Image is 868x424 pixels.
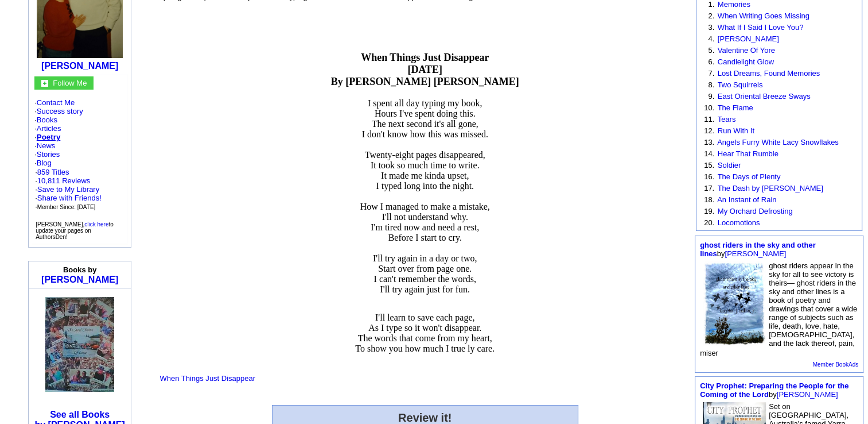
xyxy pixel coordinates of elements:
[45,297,114,392] img: 35620.jpg
[41,80,48,87] img: gc.jpg
[53,78,87,87] a: Follow Me
[700,241,816,258] a: ghost riders in the sky and other lines
[35,168,102,211] font: · ·
[37,141,56,150] a: News
[813,361,858,368] a: Member BookAds
[704,138,714,147] font: 13.
[718,92,811,101] a: East Oriental Breeze Sways
[37,176,91,185] a: 10,811 Reviews
[704,184,714,192] font: 17.
[37,133,60,141] a: Poetry
[35,185,102,211] font: · · ·
[718,57,774,66] a: Candlelight Glow
[718,161,741,169] a: Soldier
[704,207,714,215] font: 19.
[37,185,99,194] a: Save to My Library
[700,381,848,399] font: by
[331,52,519,87] b: When Things Just Disappear [DATE] By [PERSON_NAME] [PERSON_NAME]
[708,34,714,43] font: 4.
[708,69,714,78] font: 7.
[37,150,60,159] a: Stories
[718,126,754,135] a: Run With It
[718,34,779,43] a: [PERSON_NAME]
[704,115,714,124] font: 11.
[703,261,766,345] img: 79916.jpg
[704,149,714,158] font: 14.
[37,168,69,176] a: 859 Titles
[159,374,255,383] a: When Things Just Disappear
[717,184,823,192] a: The Dash by [PERSON_NAME]
[708,57,714,66] font: 6.
[355,313,495,353] span: I'll learn to save each page, As I type so it won't disappear. The words that come from my heart,...
[63,265,97,274] b: Books by
[717,115,735,124] a: Tears
[708,11,714,20] font: 2.
[360,98,490,294] span: I spent all day typing my book, Hours I've spent doing this. The next second it's all gone, I don...
[37,194,102,202] a: Share with Friends!
[708,80,714,89] font: 8.
[41,275,118,284] a: [PERSON_NAME]
[704,103,714,112] font: 10.
[700,261,857,357] font: ghost riders appear in the sky for all to see victory is theirs— ghost riders in the sky and othe...
[717,103,753,112] a: The Flame
[717,195,776,204] a: An Instant of Rain
[718,69,820,78] a: Lost Dreams, Found Memories
[777,390,838,399] a: [PERSON_NAME]
[718,207,793,215] a: My Orchard Defrosting
[718,218,760,227] a: Locomotions
[36,221,114,240] font: [PERSON_NAME], to update your pages on AuthorsDen!
[80,291,80,295] img: shim.gif
[717,172,780,181] a: The Days of Plenty
[704,172,714,181] font: 16.
[717,80,762,89] a: Two Squirrels
[37,115,57,124] a: Books
[37,204,96,210] font: Member Since: [DATE]
[53,79,87,87] font: Follow Me
[37,98,75,107] a: Contact Me
[708,46,714,55] font: 5.
[37,159,52,167] a: Blog
[700,381,848,399] a: City Prophet: Preparing the People for the Coming of the Lord
[718,11,809,20] a: When Writing Goes Missing
[41,61,118,71] a: [PERSON_NAME]
[34,98,125,211] font: · · · · · · · ·
[718,46,775,55] a: Valentine Of Yore
[84,221,108,228] a: click here
[704,195,714,204] font: 18.
[45,392,46,398] img: shim.gif
[700,241,816,258] font: by
[704,161,714,169] font: 15.
[718,149,779,158] a: Hear That Rumble
[717,138,839,147] a: Angels Furry White Lacy Snowflakes
[725,249,786,258] a: [PERSON_NAME]
[704,126,714,135] font: 12.
[37,124,61,133] a: Articles
[704,218,714,227] font: 20.
[37,107,83,115] a: Success story
[708,92,714,101] font: 9.
[708,23,714,32] font: 3.
[718,23,804,32] a: What If I Said I Love You?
